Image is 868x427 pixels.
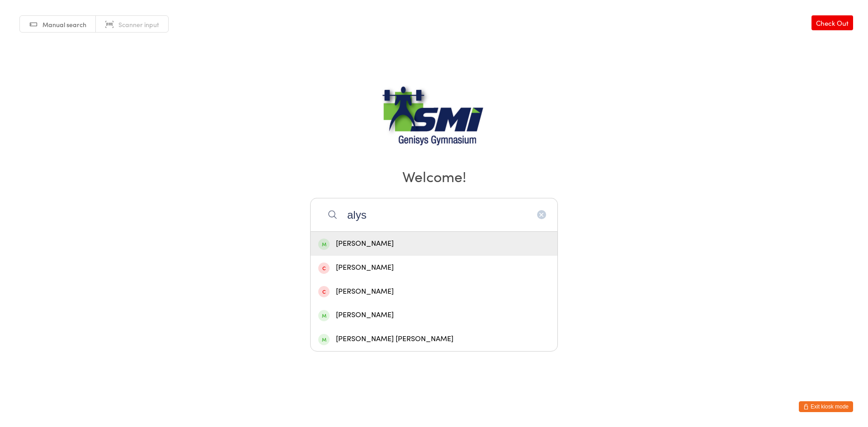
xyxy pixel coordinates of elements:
[310,198,558,231] input: Search
[318,286,550,298] div: [PERSON_NAME]
[318,333,550,345] div: [PERSON_NAME] [PERSON_NAME]
[811,15,853,30] a: Check Out
[9,166,859,186] h2: Welcome!
[118,20,159,29] span: Scanner input
[799,401,853,412] button: Exit kiosk mode
[42,20,86,29] span: Manual search
[318,262,550,274] div: [PERSON_NAME]
[377,85,491,153] img: Genisys Gym
[318,309,550,321] div: [PERSON_NAME]
[318,238,550,250] div: [PERSON_NAME]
